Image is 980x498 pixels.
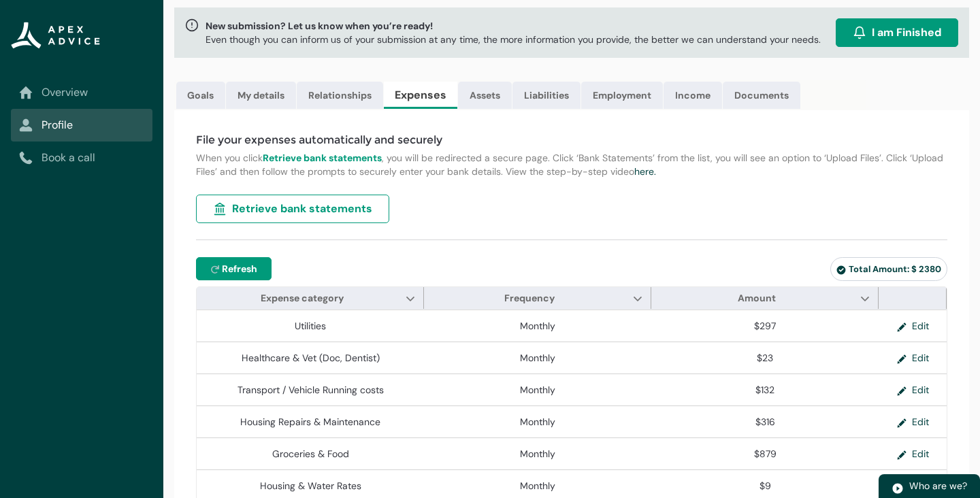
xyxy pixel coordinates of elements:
[886,316,940,336] button: Edit
[240,416,380,428] lightning-base-formatted-text: Housing Repairs & Maintenance
[886,444,940,464] button: Edit
[634,165,656,178] a: here.
[755,384,774,396] lightning-formatted-number: $132
[176,82,225,109] a: Goals
[206,19,821,33] span: New submission? Let us know when you’re ready!
[222,262,257,276] span: Refresh
[19,84,144,101] a: Overview
[384,82,457,109] a: Expenses
[892,482,904,495] img: play.svg
[754,448,777,460] lightning-formatted-number: $879
[581,82,663,109] a: Employment
[757,352,773,364] lightning-formatted-number: $23
[297,82,383,109] a: Relationships
[272,448,349,460] lightning-base-formatted-text: Groceries & Food
[260,480,361,492] lightning-base-formatted-text: Housing & Water Rates
[520,448,555,460] lightning-base-formatted-text: Monthly
[664,82,722,109] a: Income
[242,352,380,364] lightning-base-formatted-text: Healthcare & Vet (Doc, Dentist)
[909,480,967,492] span: Who are we?
[520,352,555,364] lightning-base-formatted-text: Monthly
[238,384,384,396] lightning-base-formatted-text: Transport / Vehicle Running costs
[226,82,296,109] a: My details
[232,201,372,217] span: Retrieve bank statements
[213,202,227,216] img: landmark.svg
[723,82,800,109] a: Documents
[755,416,775,428] lightning-formatted-number: $316
[520,384,555,396] lightning-base-formatted-text: Monthly
[759,480,771,492] lightning-formatted-number: $9
[830,257,947,281] lightning-badge: Total Amount
[836,263,941,275] span: Total Amount: $ 2380
[196,151,947,178] p: When you click , you will be redirected a secure page. Click ‘Bank Statements’ from the list, you...
[512,82,581,109] a: Liabilities
[19,117,144,133] a: Profile
[196,132,947,148] h4: File your expenses automatically and securely
[295,320,326,332] lightning-base-formatted-text: Utilities
[520,416,555,428] lightning-base-formatted-text: Monthly
[520,320,555,332] lightning-base-formatted-text: Monthly
[886,380,940,400] button: Edit
[836,18,958,47] button: I am Finished
[886,412,940,432] button: Edit
[458,82,512,109] a: Assets
[11,76,152,174] nav: Sub page
[196,257,272,280] button: Refresh
[754,320,776,332] lightning-formatted-number: $297
[19,150,144,166] a: Book a call
[520,480,555,492] lightning-base-formatted-text: Monthly
[206,33,821,46] p: Even though you can inform us of your submission at any time, the more information you provide, t...
[853,26,866,39] img: alarm.svg
[886,348,940,368] button: Edit
[872,24,941,41] span: I am Finished
[196,195,389,223] button: Retrieve bank statements
[11,22,100,49] img: Apex Advice Group
[263,152,382,164] strong: Retrieve bank statements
